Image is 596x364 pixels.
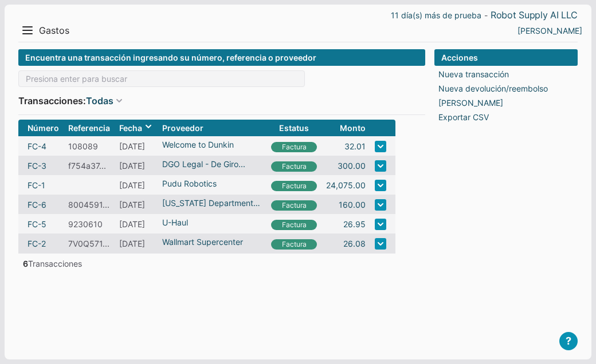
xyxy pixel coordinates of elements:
[271,220,317,230] i: Factura
[559,332,578,350] button: ?
[343,218,366,230] a: 26.95
[28,160,46,172] a: FC-3
[271,181,317,191] i: Factura
[18,49,425,66] div: Encuentra una transacción ingresando su número, referencia o proveedor
[391,9,481,21] a: 11 día(s) más de prueba
[115,120,158,136] th: Fecha
[484,12,488,19] span: -
[271,239,317,250] i: Factura
[343,238,366,250] a: 26.08
[64,156,115,175] td: f754a37d-7a3c-41d1-b391-4470bd1fa893
[28,179,45,191] a: FC-1
[438,111,489,123] a: Exportar CSV
[338,160,366,172] a: 300.00
[162,139,262,151] a: Welcome to Dunkin
[115,214,158,234] td: [DATE]
[266,120,321,136] th: Estatus
[271,161,317,172] i: Factura
[86,94,113,108] a: Todas
[321,120,370,136] th: Monto
[271,142,317,152] i: Factura
[28,218,46,230] a: FC-5
[64,214,115,234] td: 9230610
[64,120,115,136] th: Referencia
[64,234,115,254] td: 7V0Q57112MSZ
[18,120,64,136] th: Número
[438,97,503,109] a: [PERSON_NAME]
[28,140,46,152] a: FC-4
[517,25,582,37] a: Maria Campias
[344,140,366,152] a: 32.01
[64,136,115,156] td: 108089
[115,156,158,175] td: [DATE]
[64,195,115,214] td: 800459141268
[162,216,262,228] a: U-Haul
[39,25,69,37] span: Gastos
[162,236,262,248] a: Wallmart Supercenter
[162,177,262,189] a: Pudu Robotics
[115,136,158,156] td: [DATE]
[115,175,158,195] td: [DATE]
[326,179,366,191] a: 24,075.00
[339,199,366,211] a: 160.00
[18,258,82,269] div: Transacciones
[438,68,509,80] a: Nueva transacción
[18,70,305,87] input: Presiona enter para buscar
[115,195,158,214] td: [DATE]
[491,9,578,21] a: Robot Supply AI LLC
[434,49,578,66] div: Acciones
[162,197,262,209] a: [US_STATE] Department ...
[18,21,37,39] button: Menu
[28,199,46,211] a: FC-6
[162,158,262,170] a: DGO Legal - De Giro...
[271,200,317,211] i: Factura
[438,82,548,94] a: Nueva devolución/reembolso
[23,259,28,268] span: 6
[18,92,425,110] div: Transacciones:
[158,120,266,136] th: Proveedor
[28,238,46,250] a: FC-2
[115,234,158,254] td: [DATE]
